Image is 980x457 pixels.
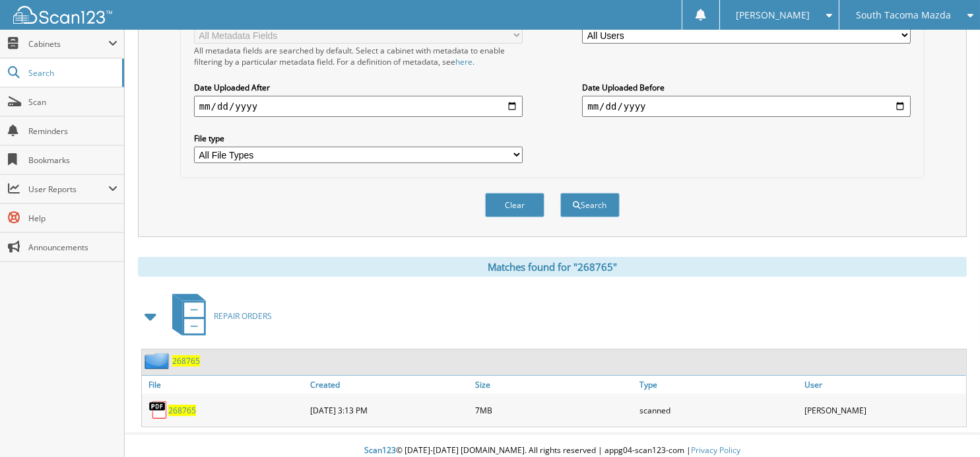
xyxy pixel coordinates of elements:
[145,353,172,369] img: folder2.png
[194,96,523,117] input: start
[28,38,108,50] span: Cabinets
[307,397,472,423] div: [DATE] 3:13 PM
[307,376,472,394] a: Created
[801,397,966,423] div: [PERSON_NAME]
[28,96,117,108] span: Scan
[28,125,117,137] span: Reminders
[472,397,637,423] div: 7MB
[736,11,810,19] span: [PERSON_NAME]
[636,376,801,394] a: Type
[142,376,307,394] a: File
[582,82,911,93] label: Date Uploaded Before
[172,355,200,367] a: 268765
[148,400,168,420] img: PDF.png
[914,394,980,457] iframe: Chat Widget
[28,184,108,195] span: User Reports
[194,82,523,93] label: Date Uploaded After
[194,133,523,144] label: File type
[560,193,620,217] button: Search
[194,45,523,67] div: All metadata fields are searched by default. Select a cabinet with metadata to enable filtering b...
[472,376,637,394] a: Size
[28,155,117,166] span: Bookmarks
[485,193,544,217] button: Clear
[28,242,117,253] span: Announcements
[691,444,740,456] a: Privacy Policy
[582,96,911,117] input: end
[856,11,951,19] span: South Tacoma Mazda
[28,213,117,224] span: Help
[801,376,966,394] a: User
[28,67,115,79] span: Search
[13,6,112,24] img: scan123-logo-white.svg
[364,444,396,456] span: Scan123
[168,405,196,416] a: 268765
[214,310,272,322] span: REPAIR ORDERS
[138,257,967,277] div: Matches found for "268765"
[455,56,473,67] a: here
[636,397,801,423] div: scanned
[164,290,272,342] a: REPAIR ORDERS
